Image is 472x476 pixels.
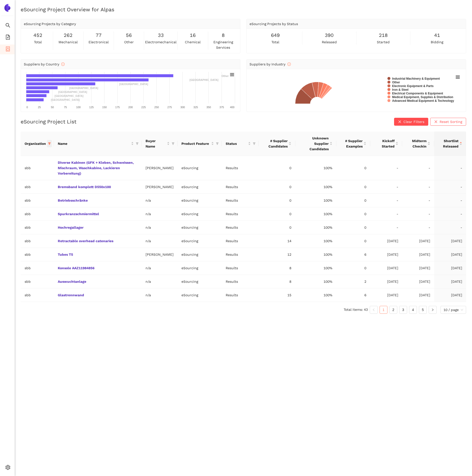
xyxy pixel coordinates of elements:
[21,261,54,275] td: sbb
[222,132,259,156] th: this column's title is Status,this column is sortable
[142,234,177,248] td: n/a
[434,221,466,234] td: -
[370,221,402,234] td: -
[115,106,120,109] text: 175
[142,194,177,207] td: n/a
[380,306,387,313] a: 1
[216,142,219,145] span: filter
[389,306,397,314] li: 2
[336,261,370,275] td: 0
[325,31,334,39] span: 390
[21,156,54,180] td: sbb
[177,156,222,180] td: eSourcing
[25,141,46,146] span: Organization
[33,31,42,39] span: 452
[295,248,336,261] td: 100%
[287,62,291,66] span: info-circle
[430,118,466,126] button: closeReset Sorting
[434,275,466,288] td: [DATE]
[434,31,440,39] span: 41
[230,106,234,109] text: 400
[402,275,434,288] td: [DATE]
[406,138,427,149] span: Midterm Checkin
[295,156,336,180] td: 100%
[222,248,259,261] td: Results
[259,180,295,194] td: 0
[142,207,177,221] td: n/a
[222,207,259,221] td: Results
[222,180,259,194] td: Results
[26,106,28,109] text: 0
[443,306,463,313] span: 10 / page
[21,180,54,194] td: sbb
[392,84,434,88] text: Electronic Equipment & Parts
[5,33,10,43] span: file-add
[226,141,247,146] span: Status
[336,248,370,261] td: 6
[177,221,222,234] td: eSourcing
[336,132,370,156] th: this column's title is # Supplier Examples,this column is sortable
[259,156,295,180] td: 0
[295,207,336,221] td: 100%
[370,207,402,221] td: -
[141,106,146,109] text: 225
[370,288,402,302] td: [DATE]
[392,92,443,95] text: Electrical Components & Equipment
[372,308,375,311] span: left
[263,138,288,149] span: # Supplier Candidates
[419,306,427,313] a: 5
[167,106,172,109] text: 275
[177,248,222,261] td: eSourcing
[295,288,336,302] td: 100%
[370,306,378,314] button: left
[102,106,107,109] text: 150
[259,261,295,275] td: 8
[259,194,295,207] td: 0
[128,106,133,109] text: 200
[21,207,54,221] td: sbb
[295,180,336,194] td: 100%
[394,118,428,126] button: closeClear Filters
[58,90,87,93] text: [GEOGRAPHIC_DATA]
[392,99,454,103] text: Advanced Medical Equipment & Technology
[88,39,109,45] span: electronical
[222,275,259,288] td: Results
[370,132,402,156] th: this column's title is Kickoff Started,this column is sortable
[379,31,388,39] span: 218
[434,234,466,248] td: [DATE]
[177,261,222,275] td: eSourcing
[177,275,222,288] td: eSourcing
[402,207,434,221] td: -
[177,180,222,194] td: eSourcing
[259,248,295,261] td: 12
[370,275,402,288] td: [DATE]
[344,306,368,314] li: Total items: 43
[69,87,98,89] text: [GEOGRAPHIC_DATA]
[206,106,211,109] text: 350
[336,156,370,180] td: 0
[222,194,259,207] td: Results
[142,248,177,261] td: [PERSON_NAME]
[370,156,402,180] td: -
[34,39,42,45] span: total
[220,106,224,109] text: 375
[392,77,440,80] text: Industrial Machinery & Equipment
[142,261,177,275] td: n/a
[336,207,370,221] td: 0
[402,288,434,302] td: [DATE]
[370,306,378,314] li: Previous Page
[145,39,177,45] span: electromechanical
[61,62,65,66] span: info-circle
[193,106,198,109] text: 325
[3,4,11,12] img: Logo
[402,194,434,207] td: -
[370,261,402,275] td: [DATE]
[59,39,78,45] span: mechanical
[409,306,417,314] li: 4
[21,288,54,302] td: sbb
[21,221,54,234] td: sbb
[377,39,390,45] span: started
[142,288,177,302] td: n/a
[171,137,176,150] span: filter
[259,132,295,156] th: this column's title is # Supplier Candidates,this column is sortable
